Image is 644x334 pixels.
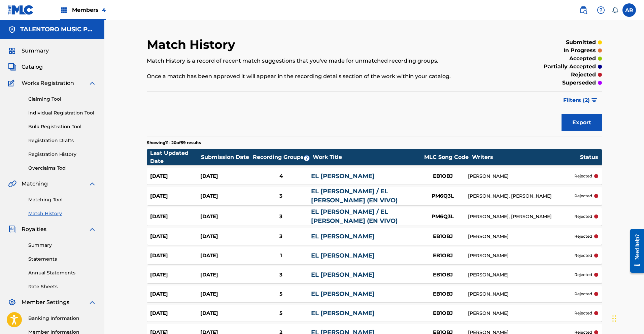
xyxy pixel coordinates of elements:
[468,233,574,240] div: [PERSON_NAME]
[147,72,497,80] p: Once a match has been approved it will appear in the recording details section of the work within...
[622,3,636,17] div: User Menu
[150,172,201,180] div: [DATE]
[571,71,596,79] p: rejected
[28,315,96,322] a: Banking Information
[251,271,311,279] div: 3
[311,309,375,317] a: EL [PERSON_NAME]
[150,149,201,165] div: Last Updated Date
[311,208,398,225] a: EL [PERSON_NAME] / EL [PERSON_NAME] (EN VIVO)
[200,172,251,180] div: [DATE]
[564,46,596,55] p: in progress
[252,153,312,161] div: Recording Groups
[313,153,420,161] div: Work Title
[88,180,96,188] img: expand
[577,3,590,17] a: Public Search
[8,79,17,87] img: Works Registration
[597,6,605,14] img: help
[421,153,472,161] div: MLC Song Code
[574,173,592,179] p: rejected
[544,63,596,71] p: partially accepted
[612,308,616,329] div: Drag
[591,98,597,102] img: filter
[417,172,468,180] div: EB1OBJ
[417,233,468,240] div: EB1OBJ
[562,79,596,87] p: superseded
[20,26,96,33] h5: TALENTORO MUSIC PUBLISHING
[574,272,592,278] p: rejected
[563,96,590,104] span: Filters ( 2 )
[8,47,49,55] a: SummarySummary
[574,233,592,239] p: rejected
[594,3,608,17] div: Help
[574,213,592,220] p: rejected
[150,271,201,279] div: [DATE]
[200,290,251,298] div: [DATE]
[8,47,16,55] img: Summary
[562,114,602,131] button: Export
[200,271,251,279] div: [DATE]
[417,271,468,279] div: EB1OBJ
[200,252,251,260] div: [DATE]
[88,225,96,233] img: expand
[8,63,43,71] a: CatalogCatalog
[311,290,375,298] a: EL [PERSON_NAME]
[251,290,311,298] div: 5
[468,310,574,317] div: [PERSON_NAME]
[574,291,592,297] p: rejected
[610,302,644,334] iframe: Chat Widget
[8,180,16,188] img: Matching
[200,309,251,317] div: [DATE]
[251,233,311,240] div: 3
[8,63,16,71] img: Catalog
[200,213,251,221] div: [DATE]
[468,252,574,259] div: [PERSON_NAME]
[22,63,43,71] span: Catalog
[72,6,106,14] span: Members
[468,291,574,298] div: [PERSON_NAME]
[28,137,96,144] a: Registration Drafts
[251,172,311,180] div: 4
[88,298,96,306] img: expand
[22,180,48,188] span: Matching
[200,192,251,200] div: [DATE]
[22,79,74,87] span: Works Registration
[200,233,251,240] div: [DATE]
[574,193,592,199] p: rejected
[102,7,106,13] span: 4
[28,196,96,203] a: Matching Tool
[28,269,96,276] a: Annual Statements
[150,233,201,240] div: [DATE]
[559,92,602,109] button: Filters (2)
[311,252,375,259] a: EL [PERSON_NAME]
[147,57,497,65] p: Match History is a record of recent match suggestions that you've made for unmatched recording gr...
[28,96,96,103] a: Claiming Tool
[311,172,375,180] a: EL [PERSON_NAME]
[8,26,16,34] img: Accounts
[251,252,311,260] div: 1
[28,256,96,263] a: Statements
[304,156,309,161] span: ?
[150,252,201,260] div: [DATE]
[28,210,96,217] a: Match History
[468,213,574,220] div: [PERSON_NAME], [PERSON_NAME]
[612,7,618,13] div: Notifications
[8,298,16,306] img: Member Settings
[251,213,311,221] div: 3
[251,192,311,200] div: 3
[8,5,34,15] img: MLC Logo
[472,153,580,161] div: Writers
[311,271,375,278] a: EL [PERSON_NAME]
[88,79,96,87] img: expand
[22,298,69,306] span: Member Settings
[28,151,96,158] a: Registration History
[566,38,596,46] p: submitted
[147,140,201,146] p: Showing 11 - 20 of 59 results
[625,224,644,278] iframe: Resource Center
[417,252,468,260] div: EB1OBJ
[201,153,251,161] div: Submission Date
[417,192,468,200] div: PM6Q3L
[22,47,49,55] span: Summary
